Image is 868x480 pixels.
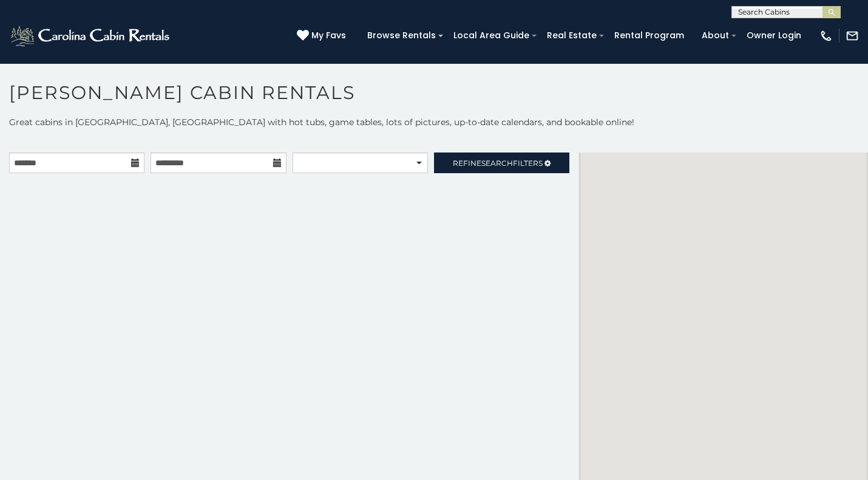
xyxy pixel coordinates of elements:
a: Local Area Guide [447,26,535,45]
span: My Favs [311,29,346,42]
img: White-1-2.png [9,24,173,48]
a: Real Estate [541,26,603,45]
span: Refine Filters [453,159,543,168]
a: Owner Login [741,26,807,45]
span: Search [481,159,513,168]
a: Rental Program [608,26,690,45]
a: My Favs [297,29,349,43]
a: Browse Rentals [361,26,442,45]
a: RefineSearchFilters [434,153,569,173]
a: About [696,26,735,45]
img: phone-regular-white.png [819,29,833,43]
img: mail-regular-white.png [846,29,859,43]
